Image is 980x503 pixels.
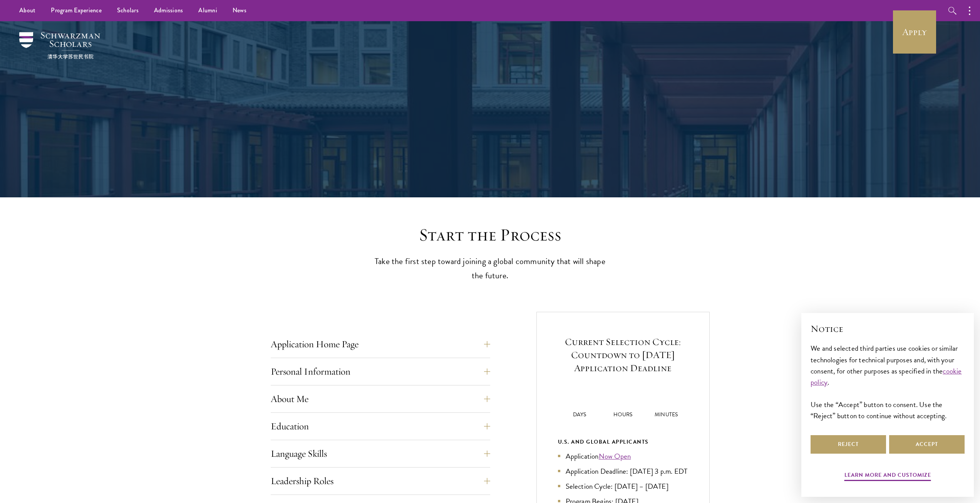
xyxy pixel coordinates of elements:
[811,343,965,421] div: We and selected third parties use cookies or similar technologies for technical purposes and, wit...
[893,10,936,54] a: Apply
[558,335,688,375] h5: Current Selection Cycle: Countdown to [DATE] Application Deadline
[601,410,645,419] p: Hours
[271,417,490,436] button: Education
[811,365,962,388] a: cookie policy
[558,451,688,462] li: Application
[371,224,610,246] h2: Start the Process
[645,410,688,419] p: Minutes
[271,390,490,408] button: About Me
[599,451,631,462] a: Now Open
[271,444,490,463] button: Language Skills
[271,335,490,353] button: Application Home Page
[558,437,688,447] div: U.S. and Global Applicants
[558,481,688,492] li: Selection Cycle: [DATE] – [DATE]
[271,362,490,381] button: Personal Information
[889,435,965,454] button: Accept
[558,410,601,419] p: Days
[811,322,965,335] h2: Notice
[558,466,688,477] li: Application Deadline: [DATE] 3 p.m. EDT
[371,254,610,283] p: Take the first step toward joining a global community that will shape the future.
[811,435,886,454] button: Reject
[844,470,931,482] button: Learn more and customize
[19,32,100,59] img: Schwarzman Scholars
[271,472,490,490] button: Leadership Roles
